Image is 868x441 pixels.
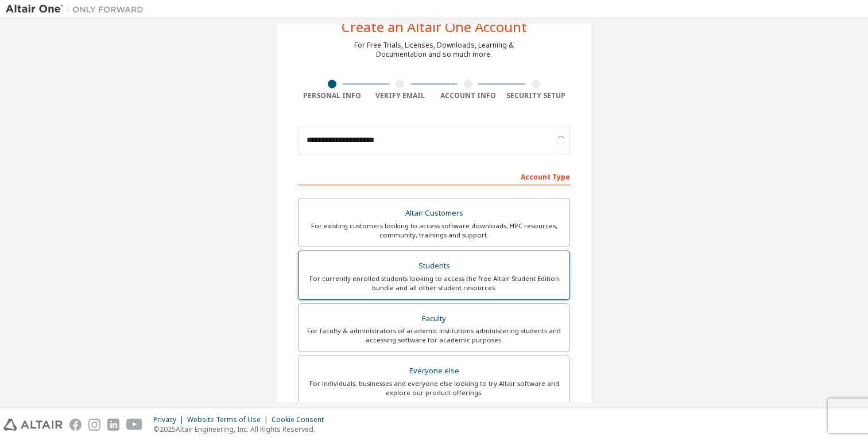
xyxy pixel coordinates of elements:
div: Account Info [434,91,502,100]
img: instagram.svg [88,419,100,431]
div: Account Type [298,167,570,185]
div: Altair Customers [305,205,563,221]
img: linkedin.svg [107,419,119,431]
img: youtube.svg [126,419,143,431]
div: Verify Email [366,91,435,100]
div: For currently enrolled students looking to access the free Altair Student Edition bundle and all ... [305,274,563,292]
div: For existing customers looking to access software downloads, HPC resources, community, trainings ... [305,221,563,240]
div: Security Setup [502,91,571,100]
div: Create an Altair One Account [342,20,527,34]
div: Website Terms of Use [187,415,272,424]
div: Everyone else [305,363,563,379]
img: facebook.svg [69,419,82,431]
div: For faculty & administrators of academic institutions administering students and accessing softwa... [305,326,563,345]
div: Cookie Consent [272,415,331,424]
div: For individuals, businesses and everyone else looking to try Altair software and explore our prod... [305,379,563,397]
p: © 2025 Altair Engineering, Inc. All Rights Reserved. [153,424,331,434]
div: Faculty [305,311,563,327]
div: For Free Trials, Licenses, Downloads, Learning & Documentation and so much more. [354,41,514,59]
div: Privacy [153,415,187,424]
img: Altair One [6,3,149,15]
div: Personal Info [298,91,366,100]
div: Students [305,258,563,274]
img: altair_logo.svg [3,419,63,431]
